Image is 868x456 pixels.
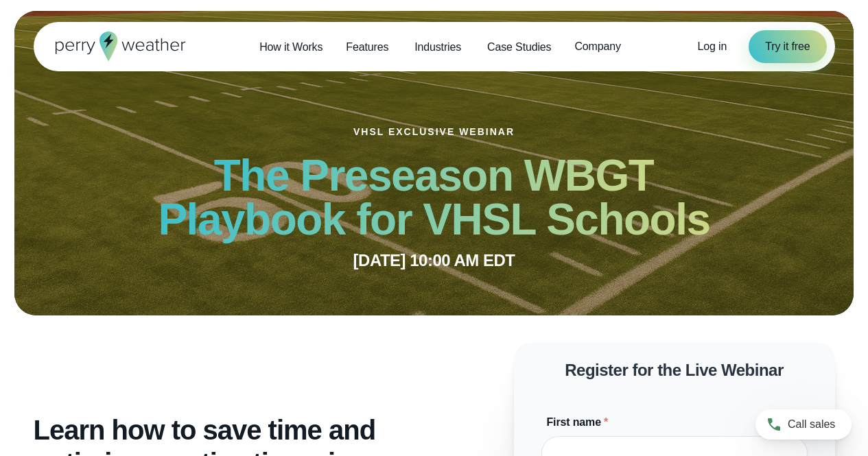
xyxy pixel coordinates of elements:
[487,39,551,56] span: Case Studies
[698,38,727,55] a: Log in
[353,251,515,269] strong: [DATE] 10:00 AM EDT
[353,126,515,137] h1: VHSL Exclusive Webinar
[414,39,461,56] span: Industries
[749,30,826,63] a: Try it free
[698,40,727,52] span: Log in
[765,38,810,55] span: Try it free
[574,38,620,55] span: Company
[346,39,388,56] span: Features
[476,33,563,61] a: Case Studies
[248,33,334,61] a: How it Works
[755,409,852,440] a: Call sales
[565,361,783,379] strong: Register for the Live Webinar
[259,39,322,56] span: How it Works
[547,416,601,428] span: First name
[158,151,709,244] strong: The Preseason WBGT Playbook for VHSL Schools
[788,416,835,433] span: Call sales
